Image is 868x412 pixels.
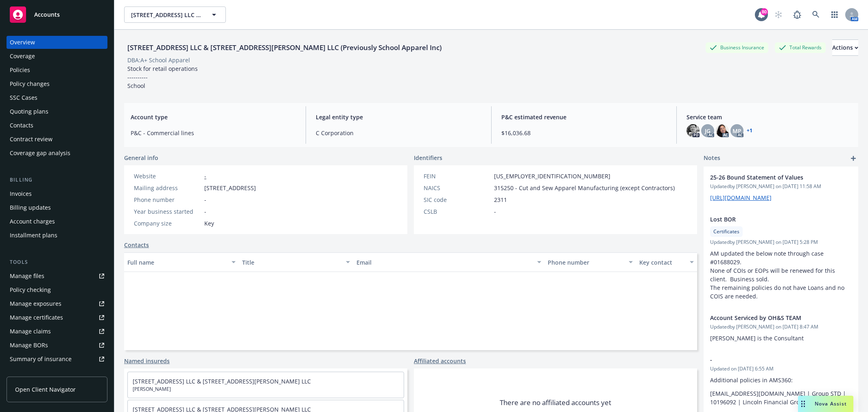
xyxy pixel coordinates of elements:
[204,184,256,192] span: [STREET_ADDRESS]
[10,147,70,160] div: Coverage gap analysis
[10,325,51,338] div: Manage claims
[494,207,496,216] span: -
[7,325,107,338] a: Manage claims
[124,42,445,53] div: [STREET_ADDRESS] LLC & [STREET_ADDRESS][PERSON_NAME] LLC (Previously School Apparel Inc)
[710,239,852,246] span: Updated by [PERSON_NAME] on [DATE] 5:28 PM
[7,215,107,228] a: Account charges
[7,50,107,63] a: Coverage
[710,389,852,406] p: [EMAIL_ADDRESS][DOMAIN_NAME] | Group STD | 10196092 | Lincoln Financial Group | [DATE]
[10,64,30,77] div: Policies
[124,357,170,365] a: Named insureds
[716,124,729,137] img: photo
[10,215,55,228] div: Account charges
[15,385,76,394] span: Open Client Navigator
[7,353,107,366] a: Summary of insurance
[10,77,50,90] div: Policy changes
[7,105,107,118] a: Quoting plans
[414,153,442,162] span: Identifiers
[7,77,107,90] a: Policy changes
[204,195,206,204] span: -
[134,207,201,216] div: Year business started
[710,376,852,384] p: Additional policies in AMS360:
[127,65,198,90] span: Stock for retail operations ---------- School
[134,195,201,204] div: Phone number
[7,64,107,77] a: Policies
[7,283,107,296] a: Policy checking
[127,258,227,267] div: Full name
[704,307,858,349] div: Account Serviced by OH&S TEAMUpdatedby [PERSON_NAME] on [DATE] 8:47 AM[PERSON_NAME] is the Consul...
[775,42,826,53] div: Total Rewards
[10,119,33,132] div: Contacts
[705,127,711,135] span: JG
[636,252,697,272] button: Key contact
[7,3,107,26] a: Accounts
[131,11,201,19] span: [STREET_ADDRESS] LLC & [STREET_ADDRESS][PERSON_NAME] LLC (Previously School Apparel Inc)
[501,129,667,137] span: $16,036.68
[706,42,768,53] div: Business Insurance
[710,365,852,373] span: Updated on [DATE] 6:55 AM
[10,353,72,366] div: Summary of insurance
[10,283,51,296] div: Policy checking
[10,339,48,352] div: Manage BORs
[710,334,804,342] span: [PERSON_NAME] is the Consultant
[747,128,752,133] a: +1
[7,147,107,160] a: Coverage gap analysis
[424,172,491,180] div: FEIN
[808,7,824,23] a: Search
[798,396,808,412] div: Drag to move
[500,398,611,408] span: There are no affiliated accounts yet
[704,153,720,163] span: Notes
[832,40,858,55] div: Actions
[134,184,201,192] div: Mailing address
[242,258,341,267] div: Title
[789,7,805,23] a: Report a Bug
[204,207,206,216] span: -
[798,396,853,412] button: Nova Assist
[761,7,768,14] div: 80
[424,195,491,204] div: SIC code
[704,208,858,307] div: Lost BORCertificatesUpdatedby [PERSON_NAME] on [DATE] 5:28 PMAM updated the below note through ca...
[239,252,354,272] button: Title
[7,201,107,214] a: Billing updates
[494,184,675,192] span: 315250 - Cut and Sew Apparel Manufacturing (except Contractors)
[639,258,685,267] div: Key contact
[133,377,311,385] a: [STREET_ADDRESS] LLC & [STREET_ADDRESS][PERSON_NAME] LLC
[710,249,852,300] p: AM updated the below note through case #01688029. None of COIs or EOPs will be renewed for this c...
[7,258,107,266] div: Tools
[316,113,481,121] span: Legal entity type
[316,129,481,137] span: C Corporation
[127,56,190,64] div: DBA: A+ School Apparel
[133,386,399,393] span: [PERSON_NAME]
[687,124,700,137] img: photo
[494,172,610,180] span: [US_EMPLOYER_IDENTIFICATION_NUMBER]
[7,311,107,324] a: Manage certificates
[7,270,107,283] a: Manage files
[710,313,831,322] span: Account Serviced by OH&S TEAM
[124,153,158,162] span: General info
[826,7,843,23] a: Switch app
[356,258,532,267] div: Email
[770,7,787,23] a: Start snowing
[732,127,741,135] span: MP
[687,113,852,121] span: Service team
[7,187,107,200] a: Invoices
[353,252,544,272] button: Email
[704,167,858,208] div: 25-26 Bound Statement of ValuesUpdatedby [PERSON_NAME] on [DATE] 11:58 AM[URL][DOMAIN_NAME]
[494,195,507,204] span: 2311
[7,176,107,184] div: Billing
[10,229,57,242] div: Installment plans
[204,219,214,228] span: Key
[134,172,201,180] div: Website
[848,153,858,163] a: add
[713,228,739,235] span: Certificates
[414,357,466,365] a: Affiliated accounts
[710,323,852,331] span: Updated by [PERSON_NAME] on [DATE] 8:47 AM
[710,194,772,202] a: [URL][DOMAIN_NAME]
[10,270,44,283] div: Manage files
[10,187,32,200] div: Invoices
[548,258,624,267] div: Phone number
[501,113,667,121] span: P&C estimated revenue
[710,173,831,182] span: 25-26 Bound Statement of Values
[10,91,37,104] div: SSC Cases
[204,172,206,180] a: -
